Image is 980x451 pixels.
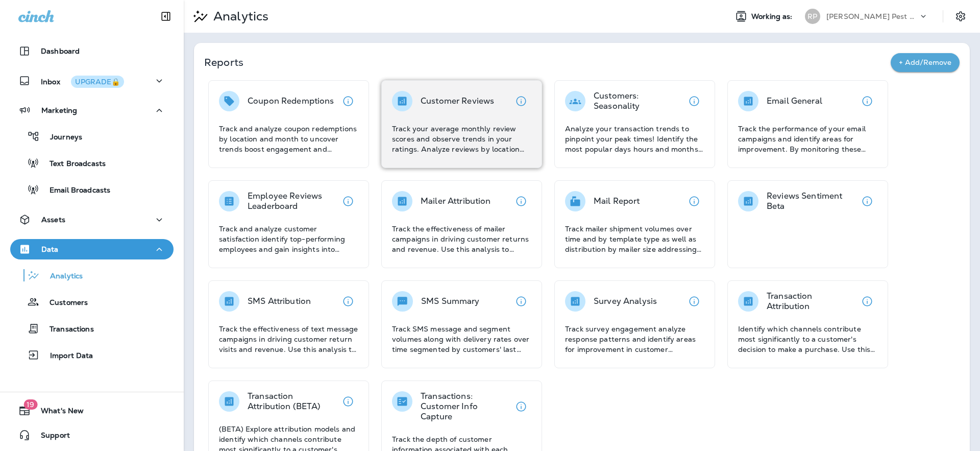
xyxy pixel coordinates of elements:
[10,344,174,366] button: Import Data
[594,196,640,206] p: Mail Report
[594,91,684,111] p: Customers: Seasonality
[31,431,70,443] span: Support
[565,124,704,154] p: Analyze your transaction trends to pinpoint your peak times! Identify the most popular days hours...
[23,399,37,410] span: 19
[219,324,358,354] p: Track the effectiveness of text message campaigns in driving customer return visits and revenue. ...
[684,291,704,312] button: View details
[565,224,704,254] p: Track mailer shipment volumes over time and by template type as well as distribution by mailer si...
[152,6,180,27] button: Collapse Sidebar
[40,133,82,143] p: Journeys
[684,191,704,211] button: View details
[738,124,877,154] p: Track the performance of your email campaigns and identify areas for improvement. By monitoring t...
[805,9,820,24] div: RP
[421,196,491,206] p: Mailer Attribution
[767,96,822,106] p: Email General
[392,324,531,354] p: Track SMS message and segment volumes along with delivery rates over time segmented by customers'...
[10,70,174,91] button: InboxUPGRADE🔒
[40,272,83,281] p: Analytics
[511,191,531,211] button: View details
[738,324,877,354] p: Identify which channels contribute most significantly to a customer's decision to make a purchase...
[248,391,338,412] p: Transaction Attribution (BETA)
[31,407,84,419] span: What's New
[41,47,80,55] p: Dashboard
[565,324,704,354] p: Track survey engagement analyze response patterns and identify areas for improvement in customer ...
[39,186,110,196] p: Email Broadcasts
[10,291,174,313] button: Customers
[248,191,338,211] p: Employee Reviews Leaderboard
[71,76,124,88] button: UPGRADE🔒
[392,224,531,254] p: Track the effectiveness of mailer campaigns in driving customer returns and revenue. Use this ana...
[10,265,174,286] button: Analytics
[421,296,480,306] p: SMS Summary
[594,296,657,306] p: Survey Analysis
[684,91,704,111] button: View details
[511,396,531,417] button: View details
[10,41,174,61] button: Dashboard
[511,291,531,312] button: View details
[10,152,174,174] button: Text Broadcasts
[857,291,877,312] button: View details
[219,124,358,154] p: Track and analyze coupon redemptions by location and month to uncover trends boost engagement and...
[392,124,531,154] p: Track your average monthly review scores and observe trends in your ratings. Analyze reviews by l...
[10,179,174,200] button: Email Broadcasts
[248,96,334,106] p: Coupon Redemptions
[338,391,358,412] button: View details
[10,318,174,339] button: Transactions
[209,9,268,24] p: Analytics
[204,55,891,69] p: Reports
[951,7,970,26] button: Settings
[41,216,65,224] p: Assets
[10,425,174,445] button: Support
[511,91,531,111] button: View details
[39,298,88,308] p: Customers
[421,391,511,422] p: Transactions: Customer Info Capture
[248,296,311,306] p: SMS Attribution
[10,239,174,259] button: Data
[421,96,494,106] p: Customer Reviews
[891,53,960,72] button: + Add/Remove
[41,76,124,86] p: Inbox
[338,191,358,211] button: View details
[41,245,59,253] p: Data
[338,291,358,312] button: View details
[75,78,120,85] div: UPGRADE🔒
[857,191,877,211] button: View details
[39,325,94,335] p: Transactions
[767,191,857,211] p: Reviews Sentiment Beta
[10,400,174,421] button: 19What's New
[767,291,857,312] p: Transaction Attribution
[751,12,795,21] span: Working as:
[219,224,358,254] p: Track and analyze customer satisfaction identify top-performing employees and gain insights into ...
[40,351,93,361] p: Import Data
[10,100,174,121] button: Marketing
[41,106,77,114] p: Marketing
[10,126,174,147] button: Journeys
[826,12,918,20] p: [PERSON_NAME] Pest Control
[338,91,358,111] button: View details
[10,209,174,230] button: Assets
[857,91,877,111] button: View details
[39,159,106,169] p: Text Broadcasts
